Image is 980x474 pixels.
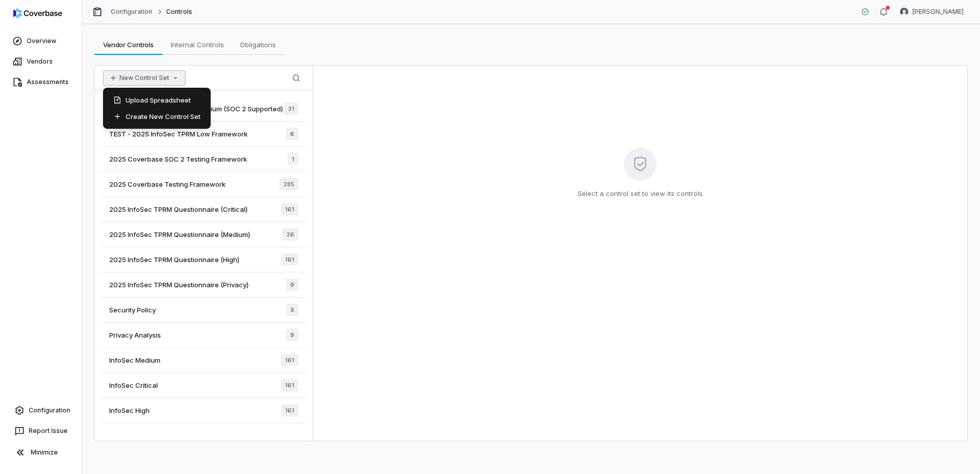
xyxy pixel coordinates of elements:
a: 2025 InfoSec TPRM Questionnaire (Privacy)9 [101,272,307,298]
span: Vendor Controls [99,38,158,51]
span: 9 [286,329,298,341]
span: 161 [281,203,298,215]
p: Select a control set to view its controls [578,189,703,199]
a: 2025 InfoSec TPRM Questionnaire (Critical)161 [101,197,307,222]
span: Security Policy [109,305,156,314]
span: TEST - 2025 InfoSec TPRM Low Framework [109,129,248,139]
div: Create New Control Set [107,108,207,125]
span: 2025 InfoSec TPRM Questionnaire (High) [109,255,239,264]
a: InfoSec Medium161 [101,348,307,373]
span: Obligations [236,38,280,51]
a: Overview [2,32,79,50]
button: New Control Set [103,70,186,86]
a: InfoSec Critical161 [101,373,307,398]
a: InfoSec High161 [101,398,307,423]
span: Internal Controls [167,38,228,51]
span: 2025 InfoSec TPRM Questionnaire (Critical) [109,205,248,214]
span: 285 [279,178,298,190]
a: 2025 InfoSec TPRM Questionnaire (Medium)26 [101,222,307,247]
a: 2025 InfoSec TPRM Questionnaire (High)161 [101,247,307,272]
a: Security Policy8 [101,298,307,323]
a: TEST - 2025 InfoSec TPRM Medium (SOC 2 Supported)31 [101,96,307,122]
span: 2025 Coverbase Testing Framework [109,180,226,189]
a: Privacy Analysis9 [101,323,307,348]
a: TEST - 2025 InfoSec TPRM Low Framework6 [101,122,307,147]
span: 1 [288,153,298,165]
a: Configuration [111,8,153,16]
span: 26 [282,228,298,241]
span: 6 [286,128,298,140]
span: 8 [287,304,298,316]
a: Configuration [4,401,77,420]
span: Privacy Analysis [109,330,161,340]
span: 2025 InfoSec TPRM Questionnaire (Privacy) [109,280,249,289]
img: logo-D7KZi-bG.svg [13,8,62,18]
button: Report Issue [4,422,77,440]
a: 2025 Coverbase Testing Framework285 [101,172,307,197]
div: Upload Spreadsheet [107,92,207,108]
span: 161 [281,354,298,366]
a: Vendors [2,52,79,71]
span: 31 [284,103,298,115]
span: 161 [281,404,298,417]
img: Curtis Nohl avatar [900,8,908,16]
span: InfoSec Critical [109,381,158,390]
span: 161 [281,253,298,266]
span: InfoSec High [109,406,150,415]
span: InfoSec Medium [109,355,160,365]
button: Minimize [4,442,77,463]
span: [PERSON_NAME] [912,8,964,16]
span: 161 [281,379,298,391]
a: Assessments [2,73,79,91]
span: 2025 Coverbase SOC 2 Testing Framework [109,154,247,164]
div: New Control Set [103,88,211,129]
span: Controls [166,8,192,16]
span: 2025 InfoSec TPRM Questionnaire (Medium) [109,230,250,239]
button: Curtis Nohl avatar[PERSON_NAME] [894,4,970,19]
span: 9 [286,279,298,291]
a: 2025 Coverbase SOC 2 Testing Framework1 [101,147,307,172]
